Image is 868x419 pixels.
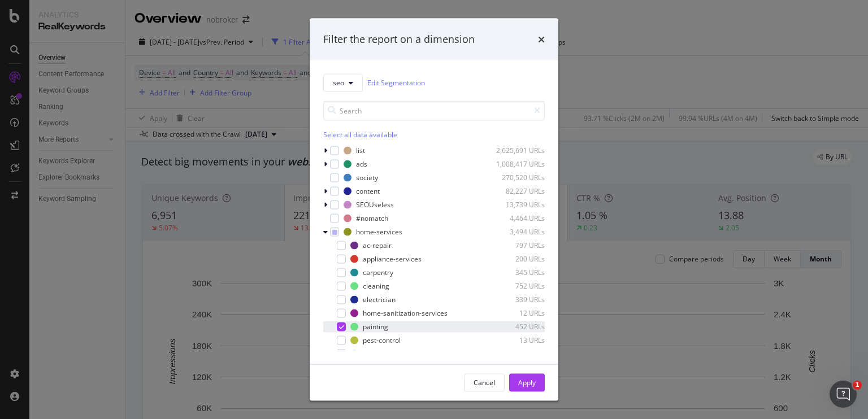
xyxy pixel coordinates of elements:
div: 82,227 URLs [489,186,545,196]
iframe: Intercom live chat [830,381,857,408]
div: appliance-services [363,254,422,264]
button: seo [323,73,363,91]
div: ads [356,159,367,169]
div: society [356,173,378,182]
div: ac-repair [363,241,392,250]
div: painting [363,322,388,331]
span: seo [333,78,344,88]
div: 13 URLs [489,335,545,345]
div: pest-control [363,335,401,345]
a: Edit Segmentation [367,77,425,89]
div: 200 URLs [489,254,545,264]
div: home-sanitization-services [363,308,448,318]
div: 452 URLs [489,322,545,331]
div: 339 URLs [489,295,545,304]
div: 13,739 URLs [489,200,545,209]
div: carpentry [363,268,393,277]
div: cleaning [363,281,389,291]
div: 4,464 URLs [489,213,545,223]
div: Select all data available [323,129,545,139]
div: 1,008,417 URLs [489,159,545,169]
div: 328 URLs [489,349,545,359]
input: Search [323,101,545,120]
div: list [356,146,365,155]
div: Apply [518,378,536,387]
div: modal [310,19,558,401]
div: Filter the report on a dimension [323,32,475,47]
button: Apply [509,373,545,391]
div: Cancel [474,378,495,387]
div: #nomatch [356,213,388,223]
div: content [356,186,380,196]
div: 345 URLs [489,268,545,277]
div: 3,494 URLs [489,227,545,237]
div: SEOUseless [356,200,394,209]
div: 797 URLs [489,241,545,250]
div: electrician [363,295,396,304]
div: home-services [356,227,402,237]
button: Cancel [464,373,505,391]
div: plumbing [363,349,392,359]
span: 1 [853,381,862,390]
div: 2,625,691 URLs [489,146,545,155]
div: 270,520 URLs [489,173,545,182]
div: 12 URLs [489,308,545,318]
div: times [538,32,545,47]
div: 752 URLs [489,281,545,291]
